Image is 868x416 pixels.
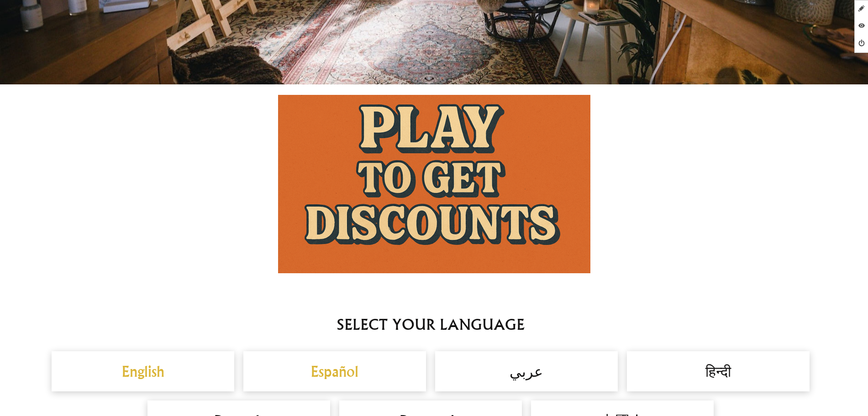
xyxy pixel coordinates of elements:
[253,360,417,382] a: Español
[444,360,609,382] h2: عربي
[61,360,225,382] a: English
[636,360,800,382] h2: हिन्दी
